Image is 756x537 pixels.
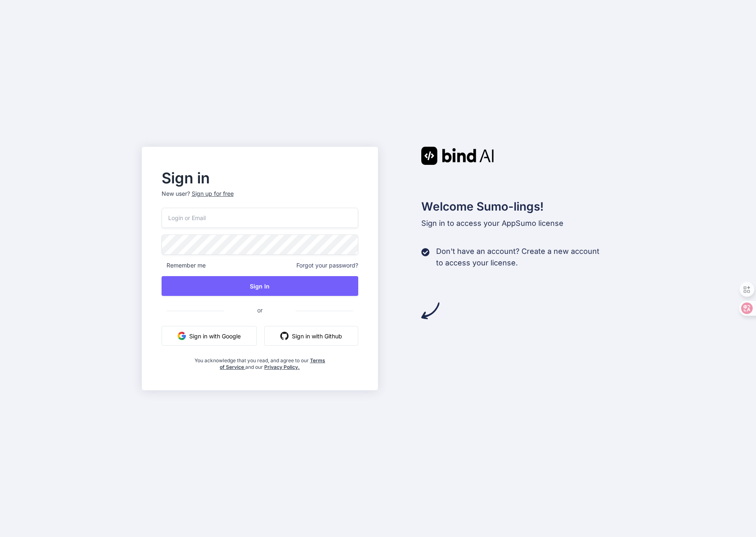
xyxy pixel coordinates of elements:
[162,261,206,270] span: Remember me
[162,190,359,208] p: New user?
[264,364,300,370] a: Privacy Policy.
[421,198,615,215] h2: Welcome Sumo-lings!
[192,190,234,198] div: Sign up for free
[280,332,289,340] img: github
[162,171,359,185] h2: Sign in
[421,218,615,229] p: Sign in to access your AppSumo license
[224,300,296,320] span: or
[421,147,494,165] img: Bind AI logo
[162,326,257,346] button: Sign in with Google
[296,261,358,270] span: Forgot your password?
[220,357,325,370] a: Terms of Service
[162,208,359,228] input: Login or Email
[194,352,325,371] div: You acknowledge that you read, and agree to our and our
[178,332,186,340] img: google
[264,326,358,346] button: Sign in with Github
[436,246,599,269] p: Don't have an account? Create a new account to access your license.
[421,302,439,320] img: arrow
[162,276,359,296] button: Sign In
